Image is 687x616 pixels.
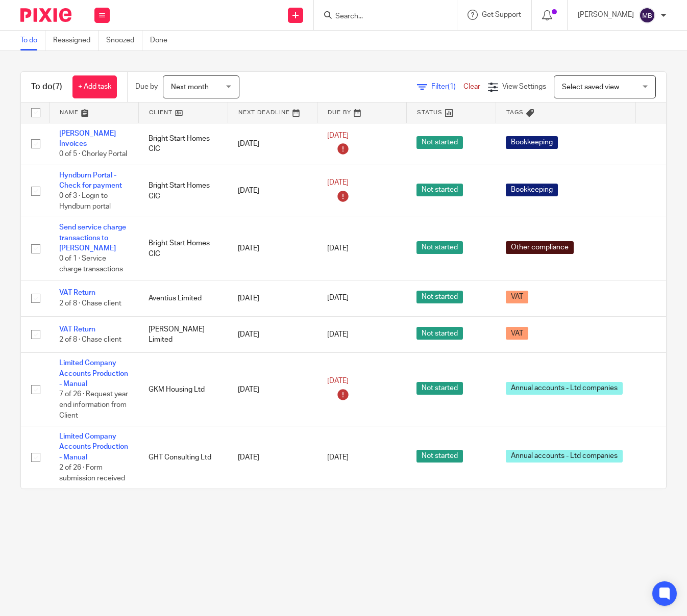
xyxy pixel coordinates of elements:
[59,336,121,343] span: 2 of 8 · Chase client
[416,291,463,303] span: Not started
[228,317,317,353] td: [DATE]
[416,184,463,196] span: Not started
[59,150,127,158] span: 0 of 5 · Chorley Portal
[138,217,228,280] td: Bright Start Homes CIC
[138,123,228,165] td: Bright Start Homes CIC
[59,300,121,307] span: 2 of 8 · Chase client
[506,450,623,463] span: Annual accounts - Ltd companies
[506,110,524,115] span: Tags
[416,327,463,340] span: Not started
[448,83,456,90] span: (1)
[138,353,228,426] td: GKM Housing Ltd
[416,241,463,254] span: Not started
[59,391,128,419] span: 7 of 26 · Request year end information from Client
[59,289,95,296] a: VAT Return
[59,326,95,333] a: VAT Return
[228,123,317,165] td: [DATE]
[59,433,128,461] a: Limited Company Accounts Production - Manual
[20,31,45,50] a: To do
[506,241,574,254] span: Other compliance
[53,83,62,91] span: (7)
[431,83,463,90] span: Filter
[416,136,463,149] span: Not started
[138,317,228,353] td: [PERSON_NAME] Limited
[59,172,122,189] a: Hyndburn Portal - Check for payment
[327,245,349,252] span: [DATE]
[53,31,99,50] a: Reassigned
[416,450,463,463] span: Not started
[228,353,317,426] td: [DATE]
[228,217,317,280] td: [DATE]
[578,10,634,20] p: [PERSON_NAME]
[171,84,209,91] span: Next month
[59,255,123,273] span: 0 of 1 · Service charge transactions
[327,132,349,139] span: [DATE]
[228,426,317,489] td: [DATE]
[327,295,349,302] span: [DATE]
[327,454,349,461] span: [DATE]
[138,280,228,316] td: Aventius Limited
[59,193,111,211] span: 0 of 3 · Login to Hyndburn portal
[334,12,426,21] input: Search
[59,130,116,147] a: [PERSON_NAME] Invoices
[106,31,142,50] a: Snoozed
[150,31,175,50] a: Done
[562,84,619,91] span: Select saved view
[138,426,228,489] td: GHT Consulting Ltd
[327,179,349,187] span: [DATE]
[506,382,623,395] span: Annual accounts - Ltd companies
[482,11,521,18] span: Get Support
[506,184,558,196] span: Bookkeeping
[135,82,158,92] p: Due by
[506,136,558,149] span: Bookkeeping
[463,83,480,90] a: Clear
[228,280,317,316] td: [DATE]
[506,327,528,340] span: VAT
[506,291,528,303] span: VAT
[59,464,125,482] span: 2 of 26 · Form submission received
[502,83,546,90] span: View Settings
[416,382,463,395] span: Not started
[639,7,655,23] img: svg%3E
[59,224,126,252] a: Send service charge transactions to [PERSON_NAME]
[327,378,349,385] span: [DATE]
[138,165,228,217] td: Bright Start Homes CIC
[20,8,71,22] img: Pixie
[228,165,317,217] td: [DATE]
[72,75,117,98] a: + Add task
[31,82,62,92] h1: To do
[327,331,349,338] span: [DATE]
[59,360,128,388] a: Limited Company Accounts Production - Manual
